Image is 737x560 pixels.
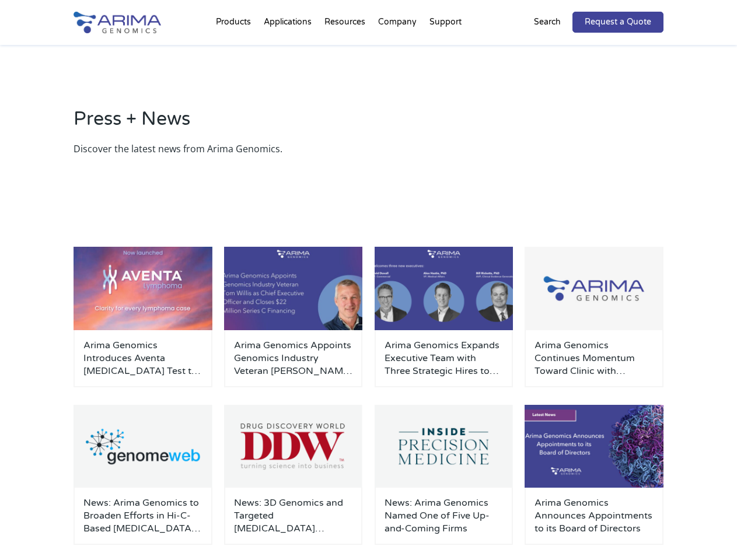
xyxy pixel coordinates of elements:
img: GenomeWeb_Press-Release_Logo-500x300.png [74,405,212,488]
a: News: 3D Genomics and Targeted [MEDICAL_DATA] Therapies [234,496,352,535]
a: Arima Genomics Continues Momentum Toward Clinic with Formation of Clinical Advisory Board [535,339,653,377]
img: Inside-Precision-Medicine_Logo-500x300.png [375,405,513,488]
p: Discover the latest news from Arima Genomics. [74,141,663,156]
a: Arima Genomics Introduces Aventa [MEDICAL_DATA] Test to Resolve Diagnostic Uncertainty in B- and ... [83,339,202,377]
img: Personnel-Announcement-LinkedIn-Carousel-22025-500x300.png [375,247,513,330]
p: Search [534,15,561,30]
a: Arima Genomics Announces Appointments to its Board of Directors [535,496,653,535]
a: News: Arima Genomics to Broaden Efforts in Hi-C-Based [MEDICAL_DATA] Dx [83,496,202,535]
img: AventaLymphoma-500x300.jpg [74,247,212,330]
a: Arima Genomics Appoints Genomics Industry Veteran [PERSON_NAME] as Chief Executive Officer and Cl... [234,339,352,377]
img: Board-members-500x300.jpg [525,405,663,488]
img: Arima-Genomics-logo [74,12,161,33]
img: Drug-Discovery-World_Logo-500x300.png [224,405,362,488]
img: Group-929-500x300.jpg [525,247,663,330]
a: Arima Genomics Expands Executive Team with Three Strategic Hires to Advance Clinical Applications... [385,339,503,377]
img: Personnel-Announcement-LinkedIn-Carousel-22025-1-500x300.jpg [224,247,362,330]
h2: Press + News [74,106,663,141]
a: News: Arima Genomics Named One of Five Up-and-Coming Firms [385,496,503,535]
a: Request a Quote [572,12,663,33]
